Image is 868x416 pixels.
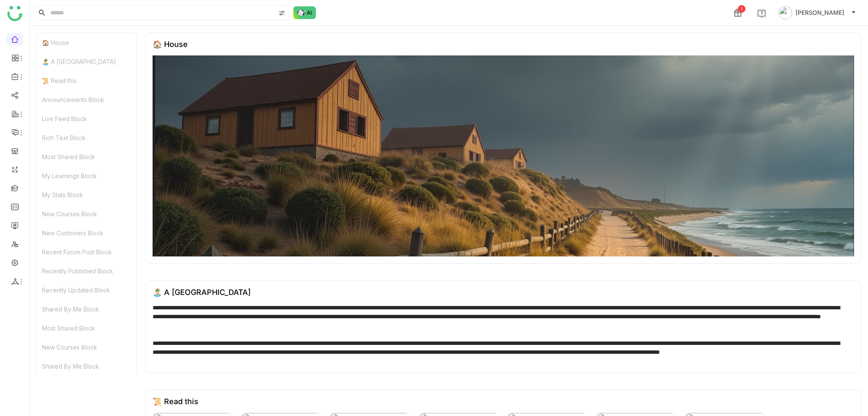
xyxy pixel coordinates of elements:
img: help.svg [757,9,766,18]
div: Most Shared Block [37,319,136,338]
div: New Courses Block [37,204,136,223]
div: Rich Text Block [37,128,136,147]
div: 🏠 House [37,33,136,52]
div: 🏝️ A [GEOGRAPHIC_DATA] [37,52,136,71]
div: Shared By Me Block [37,357,136,376]
div: Shared By Me Block [37,300,136,319]
img: avatar [779,6,792,19]
div: 🏠 House [153,40,188,49]
div: 🏝️ A [GEOGRAPHIC_DATA] [153,288,251,297]
img: logo [7,6,22,21]
div: Recently Updated Block [37,281,136,300]
img: ask-buddy-normal.svg [293,6,316,19]
div: Live Feed Block [37,109,136,128]
div: My Learnings Block [37,166,136,185]
div: New Customers Block [37,223,136,242]
span: [PERSON_NAME] [796,8,844,17]
div: 📜 Read this [153,397,198,406]
div: Recently Published Block [37,262,136,281]
div: 1 [738,5,746,13]
div: Announcements Block [37,90,136,109]
img: search-type.svg [278,10,285,17]
div: 📜 Read this [37,71,136,90]
div: New Courses Block [37,338,136,357]
button: [PERSON_NAME] [777,6,858,19]
div: Recent Forum Post Block [37,242,136,262]
div: My Stats Block [37,185,136,204]
img: 68553b2292361c547d91f02a [153,55,854,256]
div: Most Shared Block [37,147,136,166]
